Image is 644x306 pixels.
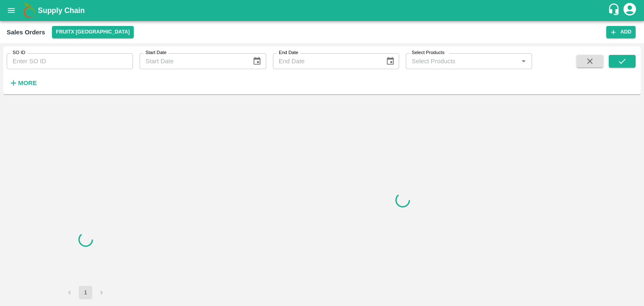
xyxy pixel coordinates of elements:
[145,49,166,56] label: Start Date
[279,49,298,56] label: End Date
[7,76,39,90] button: More
[62,286,109,299] nav: pagination navigation
[140,53,246,69] input: Start Date
[79,286,92,299] button: page 1
[249,53,265,69] button: Choose date
[518,56,529,67] button: Open
[7,27,45,38] div: Sales Orders
[7,53,133,69] input: Enter SO ID
[408,56,516,67] input: Select Products
[273,53,379,69] input: End Date
[606,26,636,38] button: Add
[13,49,25,56] label: SO ID
[412,49,444,56] label: Select Products
[608,3,622,18] div: customer-support
[382,53,398,69] button: Choose date
[21,2,38,19] img: logo
[18,80,37,86] strong: More
[2,1,21,20] button: open drawer
[38,6,85,15] b: Supply Chain
[622,2,637,19] div: account of current user
[52,26,134,38] button: Select DC
[38,5,608,16] a: Supply Chain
